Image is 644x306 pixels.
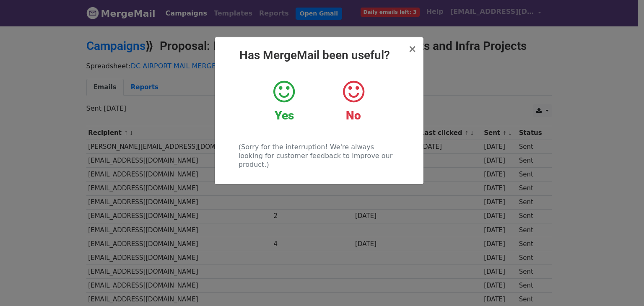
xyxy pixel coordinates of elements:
[325,79,382,123] a: No
[408,44,416,54] button: Close
[256,79,312,123] a: Yes
[408,43,416,55] span: ×
[275,109,294,122] strong: Yes
[239,143,399,169] p: (Sorry for the interruption! We're always looking for customer feedback to improve our product.)
[221,48,417,62] h2: Has MergeMail been useful?
[346,109,361,122] strong: No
